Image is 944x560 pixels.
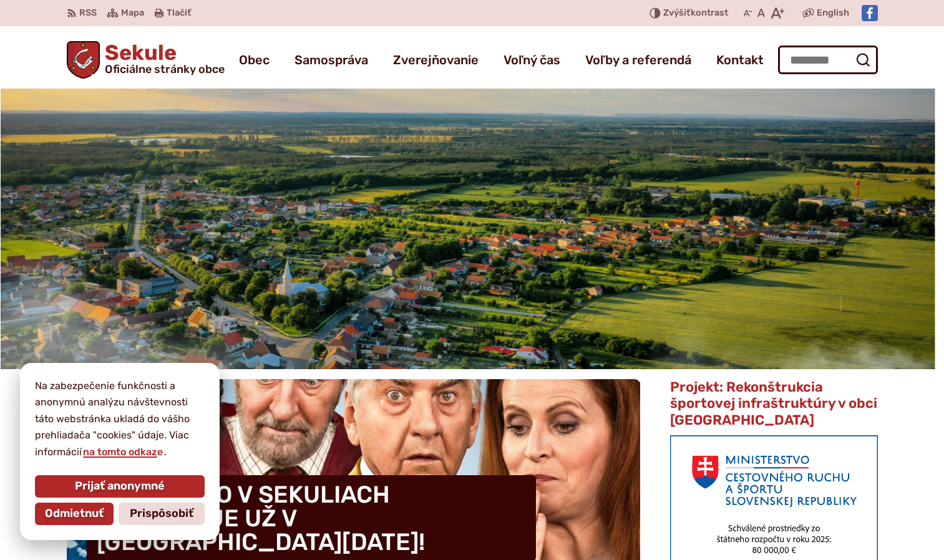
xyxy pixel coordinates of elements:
a: Zverejňovanie [393,42,479,77]
a: English [814,6,852,21]
a: Logo Sekule, prejsť na domovskú stránku. [67,41,225,79]
a: Kontakt [716,42,764,77]
a: Voľby a referendá [585,42,691,77]
span: Projekt: Rekonštrukcia športovej infraštruktúry v obci [GEOGRAPHIC_DATA] [670,379,877,428]
img: Prejsť na Facebook stránku [862,5,878,21]
span: Oficiálne stránky obce [105,64,225,75]
h1: Sekule [100,42,225,75]
span: Prijať anonymné [75,480,165,493]
span: Odmietnuť [45,507,104,521]
span: RSS [79,6,97,21]
span: Zvýšiť [663,7,691,18]
img: Prejsť na domovskú stránku [67,41,100,79]
span: Mapa [121,6,144,21]
span: kontrast [663,8,728,19]
button: Prijať anonymné [35,475,205,498]
p: Na zabezpečenie funkčnosti a anonymnú analýzu návštevnosti táto webstránka ukladá do vášho prehli... [35,378,205,460]
a: Samospráva [294,42,368,77]
span: English [817,6,849,21]
a: na tomto odkaze [82,446,164,458]
a: Obec [239,42,270,77]
button: Prispôsobiť [119,503,205,525]
span: Prispôsobiť [130,507,193,521]
button: Odmietnuť [35,503,114,525]
span: Tlačiť [167,8,191,19]
a: Voľný čas [504,42,560,77]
